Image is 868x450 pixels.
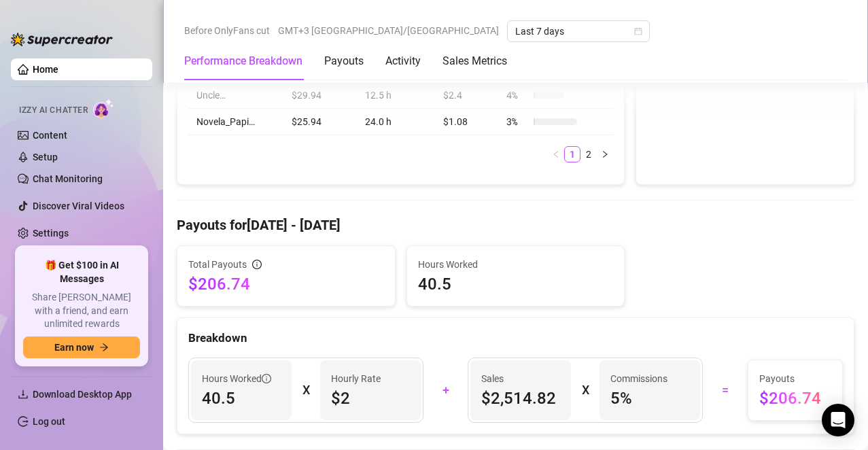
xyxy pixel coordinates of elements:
[759,387,832,409] span: $206.74
[565,147,580,162] a: 1
[262,374,271,383] span: info-circle
[188,257,247,272] span: Total Payouts
[283,109,357,135] td: $25.94
[19,104,88,117] span: Izzy AI Chatter
[33,173,103,184] a: Chat Monitoring
[188,82,283,109] td: Uncle…
[418,257,614,272] span: Hours Worked
[582,379,589,401] div: X
[418,273,614,295] span: 40.5
[188,329,843,347] div: Breakdown
[711,379,739,401] div: =
[283,82,357,109] td: $29.94
[432,379,459,401] div: +
[184,20,270,41] span: Before OnlyFans cut
[435,109,498,135] td: $1.08
[188,273,384,295] span: $206.74
[357,82,435,109] td: 12.5 h
[33,228,69,239] a: Settings
[302,379,309,401] div: X
[54,342,94,353] span: Earn now
[548,146,564,162] li: Previous Page
[548,146,564,162] button: left
[33,416,65,427] a: Log out
[33,152,58,162] a: Setup
[481,371,560,386] span: Sales
[278,20,499,41] span: GMT+3 [GEOGRAPHIC_DATA]/[GEOGRAPHIC_DATA]
[324,53,364,69] div: Payouts
[822,404,854,436] div: Open Intercom Messenger
[385,53,421,69] div: Activity
[23,291,140,331] span: Share [PERSON_NAME] with a friend, and earn unlimited rewards
[597,146,613,162] li: Next Page
[481,387,560,409] span: $2,514.82
[506,88,528,103] span: 4 %
[184,53,302,69] div: Performance Breakdown
[634,27,642,35] span: calendar
[33,130,67,141] a: Content
[33,389,132,400] span: Download Desktop App
[610,371,667,386] article: Commissions
[552,150,560,158] span: left
[18,389,29,400] span: download
[610,387,689,409] span: 5 %
[252,260,262,269] span: info-circle
[331,371,381,386] article: Hourly Rate
[331,387,410,409] span: $2
[11,33,113,46] img: logo-BBDzfeDw.svg
[33,201,124,211] a: Discover Viral Videos
[202,371,271,386] span: Hours Worked
[202,387,281,409] span: 40.5
[357,109,435,135] td: 24.0 h
[515,21,642,41] span: Last 7 days
[177,215,854,235] h4: Payouts for [DATE] - [DATE]
[442,53,507,69] div: Sales Metrics
[506,114,528,129] span: 3 %
[580,146,597,162] li: 2
[93,99,114,118] img: AI Chatter
[601,150,609,158] span: right
[581,147,596,162] a: 2
[99,343,109,352] span: arrow-right
[33,64,58,75] a: Home
[435,82,498,109] td: $2.4
[23,259,140,285] span: 🎁 Get $100 in AI Messages
[597,146,613,162] button: right
[23,336,140,358] button: Earn nowarrow-right
[564,146,580,162] li: 1
[188,109,283,135] td: Novela_Papi…
[759,371,832,386] span: Payouts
